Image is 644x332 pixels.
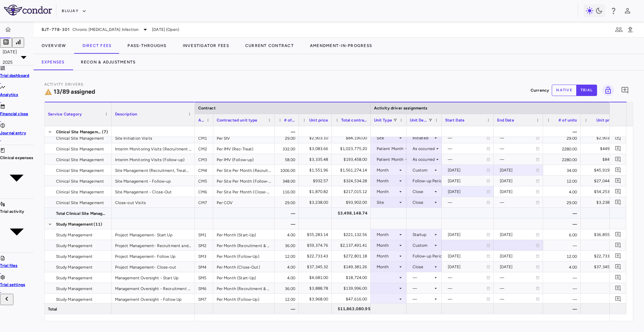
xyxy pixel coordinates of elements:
[543,240,581,250] div: —
[413,272,433,283] div: —
[305,165,328,176] div: $1,551.96
[615,188,621,195] svg: Add comment
[338,272,367,283] div: $18,724.00
[112,133,195,143] div: Site Initiation Visits
[112,229,195,240] div: Project Management- Start Up
[552,85,577,96] button: native
[543,165,581,175] div: 34.00
[195,165,213,175] div: CM4
[587,143,615,154] div: $449.02
[62,6,87,16] button: Blujay
[377,154,404,165] div: Patient Month
[275,176,299,186] div: 348.00
[377,251,398,262] div: Month
[377,197,398,208] div: Site
[112,251,195,261] div: Project Management- Follow Up
[72,27,139,33] span: Chronic [MEDICAL_DATA] Infection
[613,294,623,303] button: Add comment
[284,118,296,123] span: # of Units
[448,197,486,208] div: —
[195,283,213,293] div: SM6
[377,165,398,176] div: Month
[115,112,138,116] span: Description
[338,186,367,197] div: $217,015.12
[195,294,213,304] div: SM7
[56,208,108,219] span: Total Clinical Site Management
[448,133,486,143] div: —
[615,253,621,259] svg: Add comment
[448,272,486,283] div: —
[217,118,258,123] span: Contracted unit type
[34,54,73,70] button: Expenses
[543,143,581,154] div: 2280.00
[377,186,398,197] div: Month
[275,133,299,143] div: 29.00
[413,251,444,262] div: Follow-up Period
[500,165,536,176] div: [DATE]
[613,187,623,196] button: Add comment
[73,54,144,70] button: Recon & Adjustments
[56,127,102,137] span: Clinical Site Management
[587,186,615,197] div: $54,253.78
[338,208,368,219] div: $3,498,148.74
[305,186,328,197] div: $1,870.82
[112,165,195,175] div: Site Management (Recruitment, Treatment)
[448,186,486,197] div: [DATE]
[448,262,486,272] div: [DATE]
[305,229,328,240] div: $55,283.14
[42,27,70,32] span: BJT-778-301
[305,154,328,165] div: $3,335.48
[413,283,433,294] div: —
[587,262,615,272] div: $37,345.32
[112,283,195,293] div: Management Oversight - Recruitment and Treatment
[213,294,275,304] div: Per Month (Follow-Up)
[275,219,299,229] div: —
[448,251,486,262] div: [DATE]
[305,251,328,262] div: $22,733.43
[112,143,195,154] div: Interim Monitoring Visits (Recruitment and Treatment)
[195,240,213,250] div: SM2
[448,143,486,154] div: —
[275,126,299,137] div: —
[3,59,17,65] p: 2025
[338,154,367,165] div: $193,458.00
[587,165,615,176] div: $45,919.83
[213,197,275,207] div: Per COV
[3,49,17,55] p: [DATE]
[500,294,536,304] div: —
[543,176,581,186] div: 12.00
[213,186,275,197] div: Per Site Per Month (Close-Out)
[613,144,623,153] button: Add comment
[587,229,615,240] div: $36,855.43
[543,229,581,240] div: 6.00
[56,165,104,176] span: Clinical Site Management
[338,176,367,186] div: $324,534.28
[543,272,581,283] div: —
[338,251,367,262] div: $272,801.18
[615,145,621,152] svg: Add comment
[275,197,299,207] div: 29.00
[305,133,328,143] div: $2,903.10
[275,186,299,197] div: 116.00
[500,143,536,154] div: —
[112,186,195,197] div: Site Management - Close-Out
[587,272,615,283] div: —
[587,240,615,251] div: —
[413,176,444,186] div: Follow-up Period
[413,143,435,154] div: As occurred
[374,106,428,110] span: Activity driver assignments
[615,231,621,238] svg: Add comment
[615,285,621,291] svg: Add comment
[338,143,367,154] div: $1,023,775.20
[112,294,195,304] div: Management Oversight - Follow Up
[410,118,428,123] span: Unit Detail
[448,165,486,176] div: [DATE]
[305,294,328,304] div: $3,968.00
[615,242,621,248] svg: Add comment
[500,229,536,240] div: [DATE]
[56,133,104,144] span: Clinical Site Management
[195,143,213,154] div: CM2
[112,272,195,283] div: Management Oversight - Start Up
[213,165,275,175] div: Per Site Per Month (Recruitment & Treatment) - SM
[302,38,380,54] button: Amendment-In-Progress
